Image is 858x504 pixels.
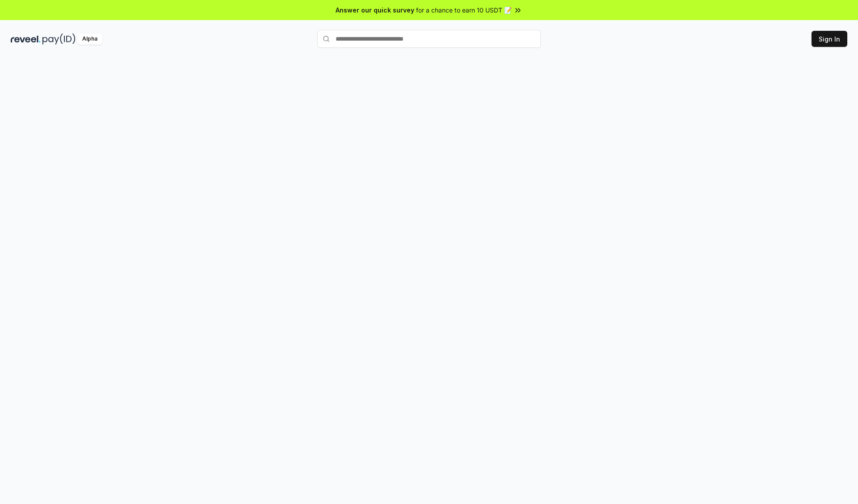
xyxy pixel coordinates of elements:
img: pay_id [42,33,76,45]
button: Sign In [812,31,847,47]
div: Alpha [77,33,102,45]
img: reveel_dark [11,33,41,45]
span: Answer our quick survey [336,5,414,15]
span: for a chance to earn 10 USDT 📝 [416,5,512,15]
